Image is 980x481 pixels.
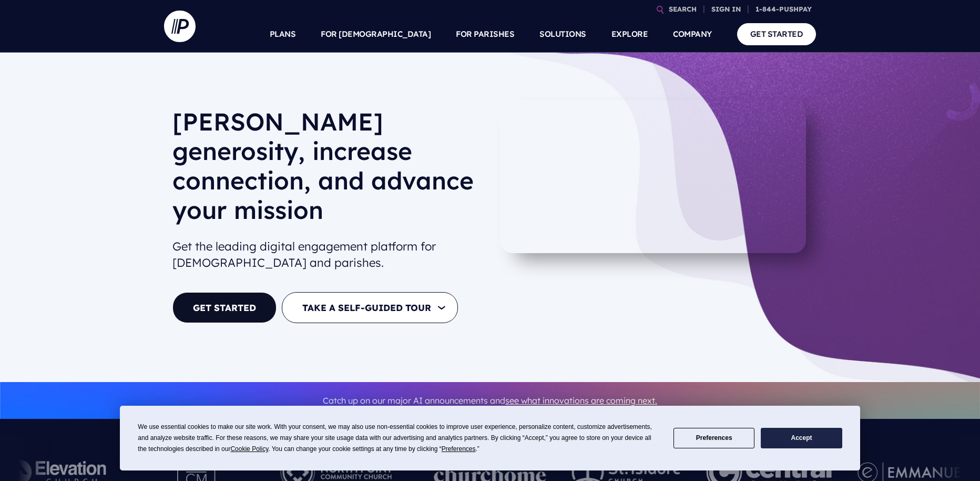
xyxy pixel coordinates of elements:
span: Cookie Policy [230,445,268,453]
p: Catch up on our major AI announcements and [172,389,808,413]
a: FOR [DEMOGRAPHIC_DATA] [321,16,431,53]
a: see what innovations are coming next. [505,395,657,406]
h1: [PERSON_NAME] generosity, increase connection, and advance your mission [172,107,482,233]
button: Accept [761,428,842,448]
div: Cookie Consent Prompt [120,406,860,470]
button: TAKE A SELF-GUIDED TOUR [282,292,458,323]
div: We use essential cookies to make our site work. With your consent, we may also use non-essential ... [138,422,661,455]
h2: Get the leading digital engagement platform for [DEMOGRAPHIC_DATA] and parishes. [172,234,482,275]
a: FOR PARISHES [456,16,514,53]
a: GET STARTED [172,292,277,323]
span: Preferences [442,445,476,453]
a: PLANS [270,16,296,53]
a: SOLUTIONS [539,16,586,53]
a: EXPLORE [611,16,648,53]
a: COMPANY [673,16,712,53]
a: GET STARTED [737,23,816,45]
button: Preferences [673,428,754,448]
